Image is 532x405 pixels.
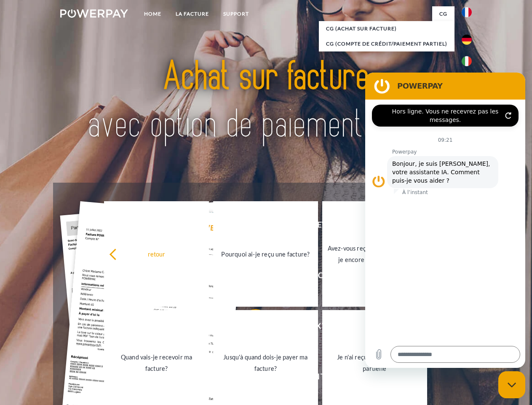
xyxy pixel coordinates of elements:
[218,248,313,259] div: Pourquoi ai-je reçu une facture?
[462,35,472,45] img: de
[168,6,216,22] a: LA FACTURE
[365,73,525,368] iframe: Fenêtre de messagerie
[322,201,427,307] a: Avez-vous reçu mes paiements, ai-je encore un solde ouvert?
[462,7,472,17] img: fr
[80,40,452,162] img: title-powerpay_fr.svg
[432,6,454,22] a: CG
[319,36,454,51] a: CG (Compte de crédit/paiement partiel)
[218,351,313,374] div: Jusqu'à quand dois-je payer ma facture?
[60,9,128,18] img: logo-powerpay-white.svg
[109,248,204,259] div: retour
[319,21,454,36] a: CG (achat sur facture)
[498,371,525,398] iframe: Bouton de lancement de la fenêtre de messagerie, conversation en cours
[462,56,472,66] img: it
[327,243,422,265] div: Avez-vous reçu mes paiements, ai-je encore un solde ouvert?
[216,6,256,22] a: Support
[327,351,422,374] div: Je n'ai reçu qu'une livraison partielle
[109,351,204,374] div: Quand vais-je recevoir ma facture?
[137,6,168,22] a: Home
